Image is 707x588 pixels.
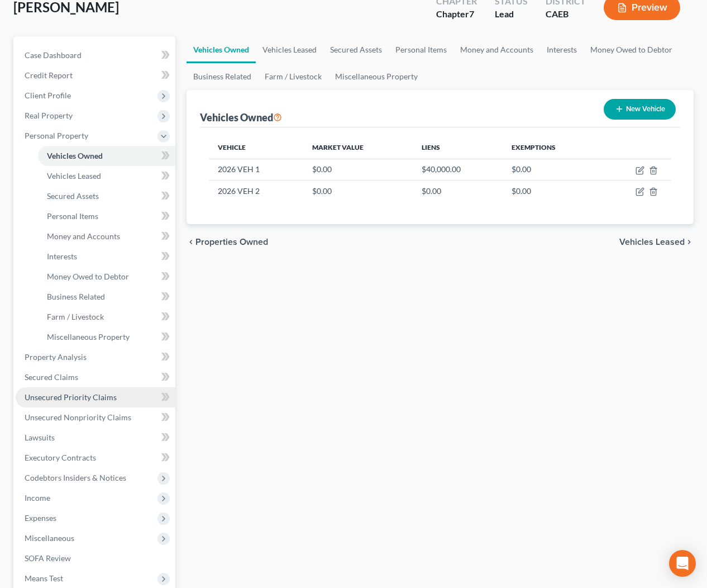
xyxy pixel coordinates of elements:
[303,159,413,180] td: $0.00
[25,392,117,402] span: Unsecured Priority Claims
[38,287,175,307] a: Business Related
[389,36,453,63] a: Personal Items
[195,238,268,246] span: Properties Owned
[503,136,601,159] th: Exemptions
[413,181,503,202] td: $0.00
[38,166,175,186] a: Vehicles Leased
[38,206,175,226] a: Personal Items
[25,513,56,523] span: Expenses
[187,238,268,246] button: chevron_left Properties Owned
[47,292,105,301] span: Business Related
[47,151,103,160] span: Vehicles Owned
[495,8,528,21] div: Lead
[323,36,389,63] a: Secured Assets
[303,136,413,159] th: Market Value
[453,36,540,63] a: Money and Accounts
[200,111,282,124] div: Vehicles Owned
[38,226,175,246] a: Money and Accounts
[25,573,63,583] span: Means Test
[540,36,584,63] a: Interests
[25,131,88,140] span: Personal Property
[546,8,586,21] div: CAEB
[303,181,413,202] td: $0.00
[25,372,78,382] span: Secured Claims
[25,111,73,120] span: Real Property
[25,533,74,543] span: Miscellaneous
[16,65,175,86] a: Credit Report
[669,550,696,577] div: Open Intercom Messenger
[47,272,129,281] span: Money Owed to Debtor
[187,63,258,90] a: Business Related
[604,99,676,120] button: New Vehicle
[25,50,82,60] span: Case Dashboard
[209,181,303,202] td: 2026 VEH 2
[503,159,601,180] td: $0.00
[47,332,130,342] span: Miscellaneous Property
[38,146,175,166] a: Vehicles Owned
[258,63,328,90] a: Farm / Livestock
[436,8,477,21] div: Chapter
[25,352,87,362] span: Property Analysis
[47,211,98,221] span: Personal Items
[25,70,73,80] span: Credit Report
[16,428,175,448] a: Lawsuits
[503,181,601,202] td: $0.00
[256,36,323,63] a: Vehicles Leased
[16,407,175,428] a: Unsecured Nonpriority Claims
[25,493,50,502] span: Income
[328,63,424,90] a: Miscellaneous Property
[619,238,685,246] span: Vehicles Leased
[16,548,175,568] a: SOFA Review
[47,171,101,181] span: Vehicles Leased
[38,186,175,206] a: Secured Assets
[38,267,175,287] a: Money Owed to Debtor
[413,159,503,180] td: $40,000.00
[209,136,303,159] th: Vehicle
[209,159,303,180] td: 2026 VEH 1
[25,453,96,462] span: Executory Contracts
[47,191,99,201] span: Secured Assets
[16,45,175,65] a: Case Dashboard
[47,312,104,321] span: Farm / Livestock
[16,347,175,367] a: Property Analysis
[584,36,679,63] a: Money Owed to Debtor
[25,473,126,482] span: Codebtors Insiders & Notices
[187,238,195,246] i: chevron_left
[469,8,474,19] span: 7
[25,412,131,422] span: Unsecured Nonpriority Claims
[47,252,77,261] span: Interests
[16,387,175,407] a: Unsecured Priority Claims
[685,238,694,246] i: chevron_right
[16,448,175,468] a: Executory Contracts
[413,136,503,159] th: Liens
[25,553,71,563] span: SOFA Review
[16,367,175,387] a: Secured Claims
[38,327,175,347] a: Miscellaneous Property
[25,91,71,100] span: Client Profile
[38,307,175,327] a: Farm / Livestock
[38,246,175,267] a: Interests
[47,231,120,241] span: Money and Accounts
[187,36,256,63] a: Vehicles Owned
[25,433,55,442] span: Lawsuits
[619,238,694,246] button: Vehicles Leased chevron_right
